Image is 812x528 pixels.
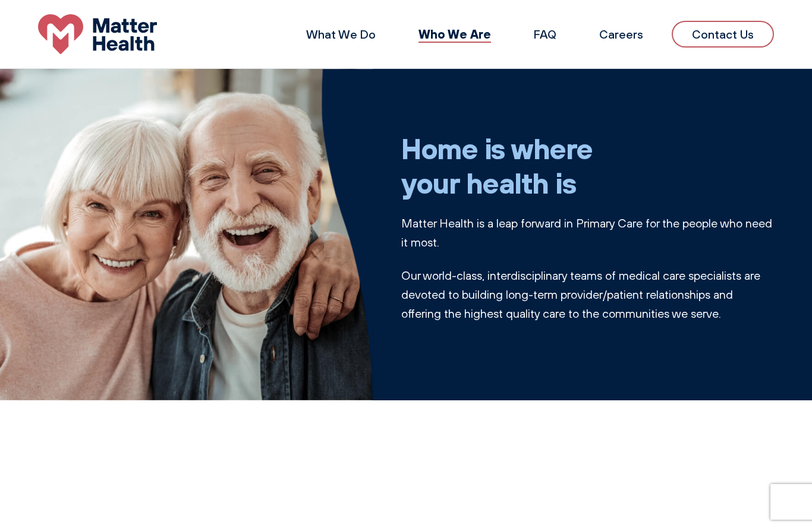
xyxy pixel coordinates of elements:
[401,131,774,200] h1: Home is where your health is
[401,214,774,252] p: Matter Health is a leap forward in Primary Care for the people who need it most.
[534,27,556,42] a: FAQ
[401,266,774,323] p: Our world-class, interdisciplinary teams of medical care specialists are devoted to building long...
[418,26,491,42] a: Who We Are
[599,27,643,42] a: Careers
[672,21,774,48] a: Contact Us
[306,27,376,42] a: What We Do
